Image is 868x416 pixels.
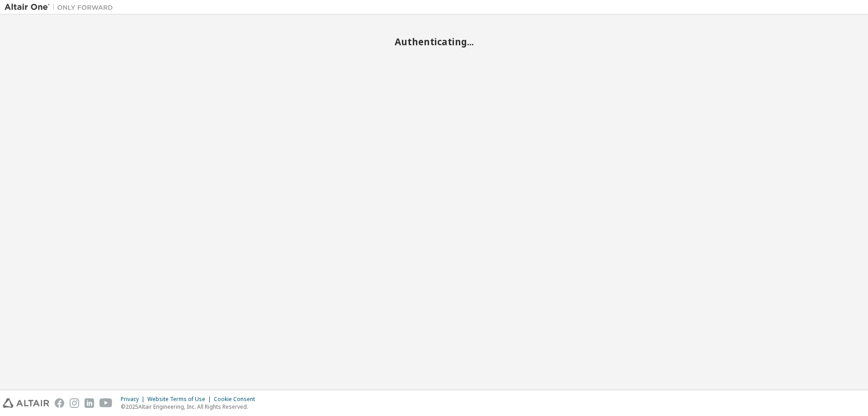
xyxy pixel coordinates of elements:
img: linkedin.svg [85,398,94,408]
img: altair_logo.svg [3,398,49,408]
img: facebook.svg [55,398,64,408]
img: Altair One [5,3,118,12]
img: youtube.svg [99,398,113,408]
p: © 2025 Altair Engineering, Inc. All Rights Reserved. [121,403,260,411]
div: Website Terms of Use [147,396,214,403]
h2: Authenticating... [5,36,863,48]
img: instagram.svg [70,398,79,408]
div: Cookie Consent [214,396,260,403]
div: Privacy [121,396,147,403]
